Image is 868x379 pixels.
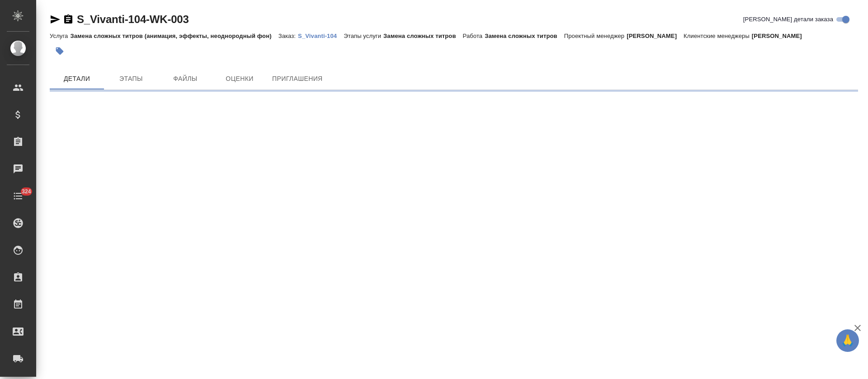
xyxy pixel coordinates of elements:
[627,33,684,39] p: [PERSON_NAME]
[485,33,564,39] p: Замена сложных титров
[743,15,833,24] span: [PERSON_NAME] детали заказа
[218,73,261,84] span: Оценки
[752,33,809,39] p: [PERSON_NAME]
[272,73,323,84] span: Приглашения
[344,33,383,39] p: Этапы услуги
[50,14,61,25] button: Скопировать ссылку для ЯМессенджера
[55,73,99,84] span: Детали
[50,41,70,61] button: Добавить тэг
[298,32,344,39] a: S_Vivanti-104
[63,14,74,25] button: Скопировать ссылку
[2,185,34,207] a: 324
[564,33,627,39] p: Проектный менеджер
[298,33,344,39] p: S_Vivanti-104
[383,33,463,39] p: Замена сложных титров
[840,331,855,350] span: 🙏
[836,329,859,352] button: 🙏
[16,187,37,196] span: 324
[77,13,189,25] a: S_Vivanti-104-WK-003
[50,33,70,39] p: Услуга
[109,73,153,84] span: Этапы
[164,73,207,84] span: Файлы
[463,33,485,39] p: Работа
[278,33,298,39] p: Заказ:
[70,33,278,39] p: Замена сложных титров (анимация, эффекты, неоднородный фон)
[684,33,752,39] p: Клиентские менеджеры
